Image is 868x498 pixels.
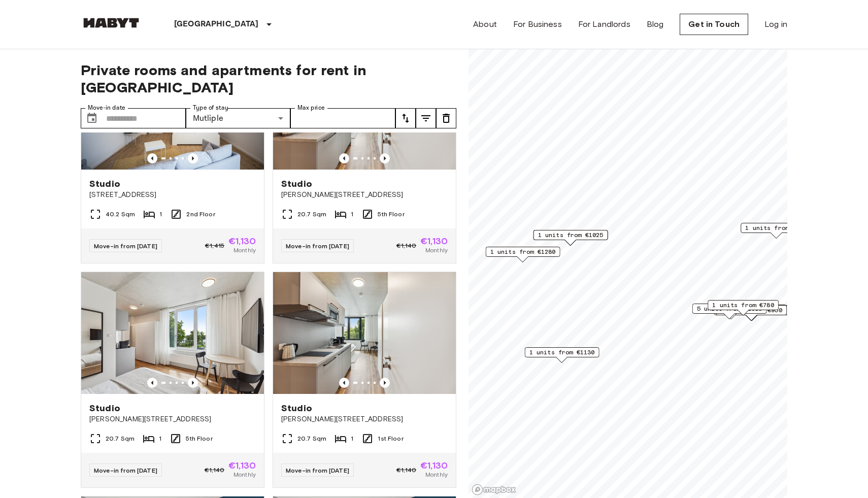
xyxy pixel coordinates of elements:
[578,18,630,30] a: For Landlords
[473,18,497,30] a: About
[89,402,120,414] span: Studio
[297,434,326,443] span: 20.7 Sqm
[533,230,608,246] div: Map marker
[486,247,560,262] div: Map marker
[228,237,256,246] span: €1,130
[351,434,353,443] span: 1
[159,434,161,443] span: 1
[81,272,264,394] img: Marketing picture of unit DE-01-086-535-01
[472,484,516,495] a: Mapbox logo
[380,378,390,388] button: Previous image
[692,304,767,319] div: Map marker
[281,414,448,424] span: [PERSON_NAME][STREET_ADDRESS]
[425,470,448,479] span: Monthly
[89,178,120,190] span: Studio
[708,300,779,316] div: Map marker
[416,108,436,128] button: tune
[525,347,599,363] div: Map marker
[281,190,448,200] span: [PERSON_NAME][STREET_ADDRESS]
[339,378,349,388] button: Previous image
[186,434,212,443] span: 5th Floor
[420,461,448,470] span: €1,130
[186,210,215,219] span: 2nd Floor
[741,223,812,239] div: Map marker
[378,434,403,443] span: 1st Floor
[188,153,198,163] button: Previous image
[186,108,291,128] div: Mutliple
[106,434,135,443] span: 20.7 Sqm
[81,272,264,488] a: Marketing picture of unit DE-01-086-535-01Previous imagePrevious imageStudio[PERSON_NAME][STREET_...
[81,18,142,28] img: Habyt
[281,402,312,414] span: Studio
[273,272,456,488] a: Marketing picture of unit DE-01-086-144-01Previous imagePrevious imageStudio[PERSON_NAME][STREET_...
[233,246,256,255] span: Monthly
[490,247,556,256] span: 1 units from €1280
[233,470,256,479] span: Monthly
[351,210,353,219] span: 1
[89,414,256,424] span: [PERSON_NAME][STREET_ADDRESS]
[81,47,264,263] a: Marketing picture of unit DE-01-089-003-01HPrevious imagePrevious imageStudio[STREET_ADDRESS]40.2...
[396,241,416,250] span: €1,140
[286,242,349,250] span: Move-in from [DATE]
[697,304,762,313] span: 5 units from €1085
[647,18,664,30] a: Blog
[745,223,807,233] span: 1 units from €980
[764,18,787,30] a: Log in
[147,378,157,388] button: Previous image
[720,306,782,315] span: 6 units from €950
[273,47,456,263] a: Marketing picture of unit DE-01-086-533-01Previous imagePrevious imageStudio[PERSON_NAME][STREET_...
[712,301,774,310] span: 1 units from €780
[513,18,562,30] a: For Business
[88,104,125,112] label: Move-in date
[205,241,224,250] span: €1,415
[106,210,135,219] span: 40.2 Sqm
[538,230,604,240] span: 1 units from €1025
[380,153,390,163] button: Previous image
[396,466,416,475] span: €1,140
[82,108,102,128] button: Choose date
[680,14,748,35] a: Get in Touch
[193,104,228,112] label: Type of stay
[205,466,224,475] span: €1,140
[436,108,456,128] button: tune
[159,210,162,219] span: 1
[425,246,448,255] span: Monthly
[395,108,416,128] button: tune
[81,61,456,96] span: Private rooms and apartments for rent in [GEOGRAPHIC_DATA]
[89,190,256,200] span: [STREET_ADDRESS]
[174,18,259,30] p: [GEOGRAPHIC_DATA]
[94,242,157,250] span: Move-in from [DATE]
[297,210,326,219] span: 20.7 Sqm
[339,153,349,163] button: Previous image
[529,348,595,357] span: 1 units from €1130
[147,153,157,163] button: Previous image
[378,210,404,219] span: 5th Floor
[94,467,157,474] span: Move-in from [DATE]
[281,178,312,190] span: Studio
[420,237,448,246] span: €1,130
[297,104,325,112] label: Max price
[228,461,256,470] span: €1,130
[273,272,456,394] img: Marketing picture of unit DE-01-086-144-01
[188,378,198,388] button: Previous image
[286,467,349,474] span: Move-in from [DATE]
